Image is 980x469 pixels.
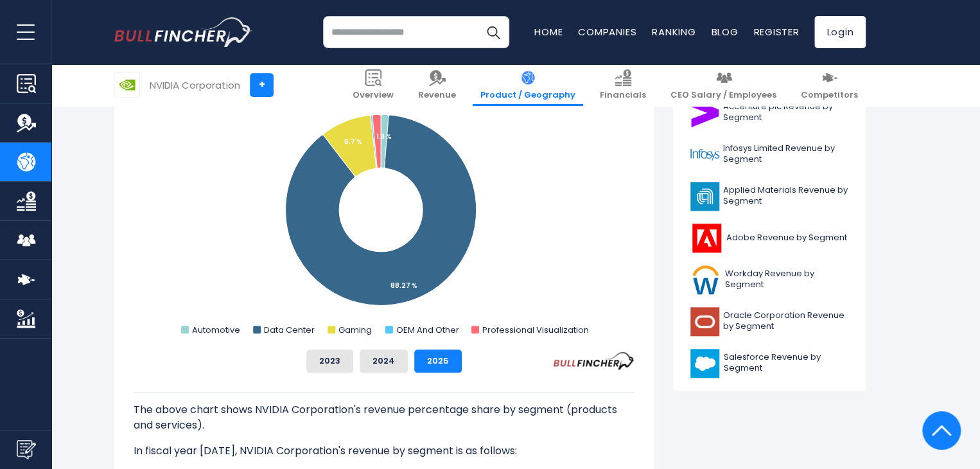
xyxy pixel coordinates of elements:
span: Overview [353,90,394,101]
text: Gaming [338,324,372,336]
div: NVIDIA Corporation [150,78,240,93]
button: 2025 [414,350,462,373]
tspan: 8.7 % [344,137,362,146]
a: Ranking [652,25,696,39]
svg: NVIDIA Corporation's Revenue Share by Segment [134,82,634,339]
a: Workday Revenue by Segment [683,262,856,297]
a: Companies [578,25,636,39]
button: 2023 [306,350,353,373]
img: ADBE logo [690,224,722,252]
span: Infosys Limited Revenue by Segment [723,143,848,165]
img: WDAY logo [690,265,721,294]
a: + [250,73,274,97]
text: Professional Visualization [482,324,589,336]
a: Salesforce Revenue by Segment [683,346,856,381]
img: AMAT logo [690,182,719,211]
button: 2024 [360,350,408,373]
text: Automotive [192,324,240,336]
span: Adobe Revenue by Segment [726,233,847,243]
span: Oracle Corporation Revenue by Segment [723,310,848,332]
tspan: 1.3 % [376,132,392,141]
span: CEO Salary / Employees [670,90,776,101]
p: In fiscal year [DATE], NVIDIA Corporation's revenue by segment is as follows: [134,443,634,459]
a: Accenture plc Revenue by Segment [683,95,856,130]
img: CRM logo [690,349,719,378]
a: Home [534,25,563,39]
span: Revenue [418,90,456,101]
tspan: 88.27 % [390,281,417,290]
img: INFY logo [690,140,719,169]
span: Product / Geography [480,90,575,101]
button: Search [477,16,509,48]
a: Register [753,25,799,39]
img: NVDA logo [115,73,139,97]
a: Product / Geography [473,64,583,106]
span: Competitors [801,90,858,101]
img: ACN logo [690,98,719,127]
a: Applied Materials Revenue by Segment [683,179,856,214]
a: Financials [592,64,654,106]
text: OEM And Other [396,324,459,336]
span: Salesforce Revenue by Segment [723,352,848,374]
span: Financials [600,90,646,101]
span: Accenture plc Revenue by Segment [723,102,848,123]
p: The above chart shows NVIDIA Corporation's revenue percentage share by segment (products and serv... [134,402,634,433]
a: Oracle Corporation Revenue by Segment [683,304,856,339]
a: Overview [345,64,401,106]
a: Revenue [410,64,464,106]
img: bullfincher logo [114,17,252,47]
span: Applied Materials Revenue by Segment [723,185,848,207]
text: Data Center [264,324,315,336]
a: CEO Salary / Employees [663,64,784,106]
a: Competitors [793,64,866,106]
span: Workday Revenue by Segment [725,269,848,290]
img: ORCL logo [690,307,719,336]
a: Blog [711,25,738,39]
a: Login [814,16,866,48]
a: Infosys Limited Revenue by Segment [683,137,856,172]
a: Adobe Revenue by Segment [683,220,856,256]
a: Go to homepage [114,17,252,47]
